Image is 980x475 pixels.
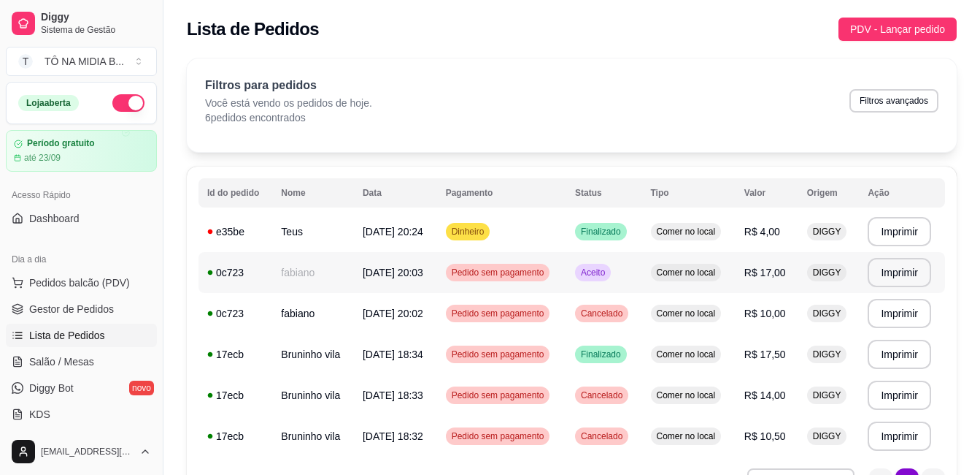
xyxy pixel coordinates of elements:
a: Dashboard [6,207,157,230]
div: TÔ NA MIDIA B ... [45,54,124,69]
article: Período gratuito [27,138,95,149]
span: R$ 17,00 [744,267,786,278]
div: 0c723 [207,306,263,321]
button: PDV - Lançar pedido [838,18,957,41]
div: 17ecb [207,429,263,444]
th: Status [566,178,642,208]
span: Finalizado [578,349,624,360]
button: [EMAIL_ADDRESS][DOMAIN_NAME] [6,434,157,469]
button: Filtros avançados [849,89,938,113]
p: Você está vendo os pedidos de hoje. [205,96,372,110]
span: T [18,54,33,69]
td: Teus [272,211,354,252]
span: Comer no local [654,389,719,401]
span: Aceito [578,267,608,278]
a: Lista de Pedidos [6,324,157,347]
span: [DATE] 20:03 [363,267,423,278]
span: PDV - Lançar pedido [850,21,945,37]
button: Alterar Status [112,94,144,112]
span: DIGGY [810,308,844,319]
a: DiggySistema de Gestão [6,6,157,41]
button: Imprimir [868,258,931,287]
p: 6 pedidos encontrados [205,110,372,125]
h2: Lista de Pedidos [187,18,319,41]
span: R$ 10,50 [744,430,786,442]
span: Cancelado [578,308,625,319]
a: Gestor de Pedidos [6,297,157,321]
button: Select a team [6,47,157,76]
div: 17ecb [207,388,263,403]
th: Valor [736,178,798,208]
td: Bruninho vila [272,334,354,375]
td: Bruninho vila [272,375,354,416]
span: Sistema de Gestão [41,24,151,36]
span: Finalizado [578,226,624,237]
span: [EMAIL_ADDRESS][DOMAIN_NAME] [41,446,134,457]
th: Pagamento [437,178,566,208]
span: Lista de Pedidos [29,328,105,343]
span: R$ 17,50 [744,349,786,360]
span: Cancelado [578,430,625,442]
a: Diggy Botnovo [6,376,157,400]
th: Tipo [642,178,736,208]
span: Cancelado [578,389,625,401]
span: [DATE] 18:34 [363,349,423,360]
div: 0c723 [207,265,263,280]
span: Pedidos balcão (PDV) [29,275,130,290]
span: Comer no local [654,226,719,237]
span: R$ 14,00 [744,389,786,401]
button: Imprimir [868,422,931,451]
div: 17ecb [207,347,263,362]
span: Diggy [41,11,151,24]
span: [DATE] 18:32 [363,430,423,442]
span: Pedido sem pagamento [449,308,547,319]
span: Comer no local [654,430,719,442]
span: Pedido sem pagamento [449,389,547,401]
span: KDS [29,407,50,422]
p: Filtros para pedidos [205,77,372,94]
span: [DATE] 20:02 [363,308,423,319]
span: Comer no local [654,267,719,278]
span: Comer no local [654,308,719,319]
td: fabiano [272,293,354,334]
span: Pedido sem pagamento [449,349,547,360]
th: Nome [272,178,354,208]
th: Data [354,178,437,208]
div: e35be [207,224,263,239]
span: Dinheiro [449,226,487,237]
span: Pedido sem pagamento [449,267,547,278]
span: Diggy Bot [29,381,74,395]
span: DIGGY [810,430,844,442]
div: Loja aberta [18,95,79,111]
span: R$ 4,00 [744,226,780,237]
th: Id do pedido [198,178,272,208]
div: Acesso Rápido [6,183,157,207]
span: Gestor de Pedidos [29,302,114,316]
th: Ação [859,178,945,208]
span: DIGGY [810,267,844,278]
button: Imprimir [868,340,931,369]
span: Dashboard [29,211,80,226]
span: DIGGY [810,226,844,237]
th: Origem [798,178,860,208]
td: fabiano [272,252,354,293]
span: [DATE] 18:33 [363,389,423,401]
a: Período gratuitoaté 23/09 [6,130,157,172]
span: DIGGY [810,389,844,401]
span: [DATE] 20:24 [363,226,423,237]
span: Pedido sem pagamento [449,430,547,442]
button: Imprimir [868,217,931,246]
span: DIGGY [810,349,844,360]
td: Bruninho vila [272,416,354,457]
article: até 23/09 [24,152,61,164]
a: KDS [6,403,157,426]
button: Imprimir [868,381,931,410]
span: Salão / Mesas [29,354,94,369]
div: Dia a dia [6,248,157,271]
span: R$ 10,00 [744,308,786,319]
button: Pedidos balcão (PDV) [6,271,157,294]
span: Comer no local [654,349,719,360]
a: Salão / Mesas [6,350,157,373]
button: Imprimir [868,299,931,328]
